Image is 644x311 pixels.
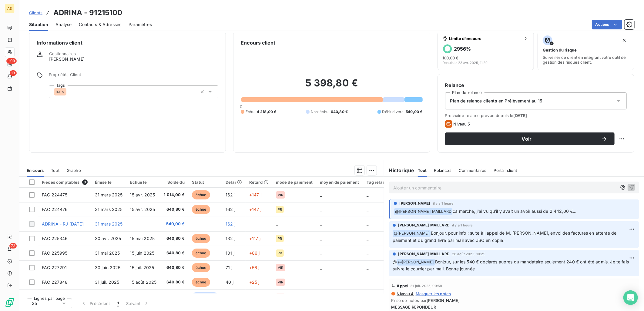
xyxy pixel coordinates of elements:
[79,22,121,28] span: Contacts & Adresses
[257,109,277,115] span: 4 218,00 €
[42,279,68,285] span: FAC 227848
[56,90,60,94] span: RJ
[367,279,368,285] span: _
[192,292,218,301] span: non-échue
[443,55,459,60] span: 100,00 €
[249,207,261,212] span: +147 j
[393,259,630,272] span: Bonjour, sur les 540 € déclarés auprès du mandataire seulement 240 € ont été admis. Je te fais su...
[538,32,634,70] button: Gestion du risqueSurveiller ce client en intégrant votre outil de gestion des risques client.
[164,192,185,198] span: 1 014,00 €
[122,297,153,310] button: Suivant
[450,98,542,104] span: Plan de relance clients en Prélèvement au 15
[246,109,254,115] span: Échu
[95,250,120,256] span: 31 mai 2025
[434,168,451,173] span: Relances
[452,136,601,141] span: Voir
[543,55,629,65] span: Surveiller ce client en intégrant votre outil de gestion des risques client.
[278,266,283,269] span: VIR
[51,168,59,173] span: Tout
[445,82,627,89] h6: Relance
[130,192,155,197] span: 15 avr. 2025
[443,61,488,65] span: Depuis le 23 avr. 2025, 11:29
[320,180,359,185] div: moyen de paiement
[249,250,260,256] span: +86 j
[278,208,282,211] span: PR
[543,48,577,52] span: Gestion du risque
[278,280,283,284] span: VIR
[82,179,88,185] span: 8
[192,263,210,272] span: échue
[5,4,15,13] div: AE
[278,193,283,197] span: VIR
[226,192,235,197] span: 162 j
[320,250,322,256] span: _
[10,70,17,76] span: 13
[129,22,152,28] span: Paramètres
[278,237,282,240] span: PR
[66,89,71,95] input: Ajouter une valeur
[249,180,269,185] div: Retard
[391,298,637,303] span: Prise de notes par
[192,205,210,214] span: échue
[418,168,427,173] span: Tout
[6,58,17,64] span: +99
[130,250,155,256] span: 15 juin 2025
[394,208,452,215] span: @ [PERSON_NAME] MAILLARD
[95,192,123,197] span: 31 mars 2025
[192,278,210,287] span: échue
[449,36,521,41] span: Limite d’encours
[623,290,638,305] div: Open Intercom Messenger
[452,223,472,227] span: il y a 1 heure
[27,168,44,173] span: En cours
[164,265,185,271] span: 640,80 €
[226,265,232,270] span: 71 j
[226,207,235,212] span: 162 j
[391,305,637,309] span: MESSAGE REPONDEUR
[249,236,260,241] span: +117 j
[454,46,471,52] h6: 2956 %
[42,236,68,241] span: FAC 225346
[249,192,261,197] span: +147 j
[445,132,615,145] button: Voir
[32,300,37,306] span: 25
[49,56,85,62] span: [PERSON_NAME]
[42,250,68,256] span: FAC 225995
[29,10,42,15] span: Clients
[192,190,210,199] span: échue
[459,168,487,173] span: Commentaires
[53,7,122,18] h3: ADRINA - 91215100
[241,77,422,95] h2: 5 398,80 €
[494,168,517,173] span: Portail client
[130,180,157,185] div: Échue le
[367,236,368,241] span: _
[164,250,185,256] span: 640,80 €
[95,180,123,185] div: Émise le
[278,251,282,255] span: PR
[95,207,123,212] span: 31 mars 2025
[438,32,534,70] button: Limite d’encours2956%100,00 €Depuis le 23 avr. 2025, 11:29
[592,20,622,29] button: Actions
[367,180,397,185] div: Tag relance
[42,179,88,185] div: Pièces comptables
[55,22,72,28] span: Analyse
[226,180,242,185] div: Délai
[95,221,123,226] span: 31 mars 2025
[49,51,76,56] span: Gestionnaires
[367,192,368,197] span: _
[367,265,368,270] span: _
[384,167,414,174] h6: Historique
[42,221,84,226] span: ADRINA - RJ [DATE]
[164,180,185,185] div: Solde dû
[396,291,414,296] span: Niveau 4
[226,250,234,256] span: 101 j
[433,202,453,205] span: il y a 1 heure
[249,265,260,270] span: +56 j
[399,201,431,206] span: [PERSON_NAME]
[393,230,431,237] span: @ [PERSON_NAME]
[276,180,313,185] div: mode de paiement
[226,279,233,285] span: 40 j
[164,236,185,242] span: 640,80 €
[192,234,210,243] span: échue
[192,180,218,185] div: Statut
[311,109,328,115] span: Non-échu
